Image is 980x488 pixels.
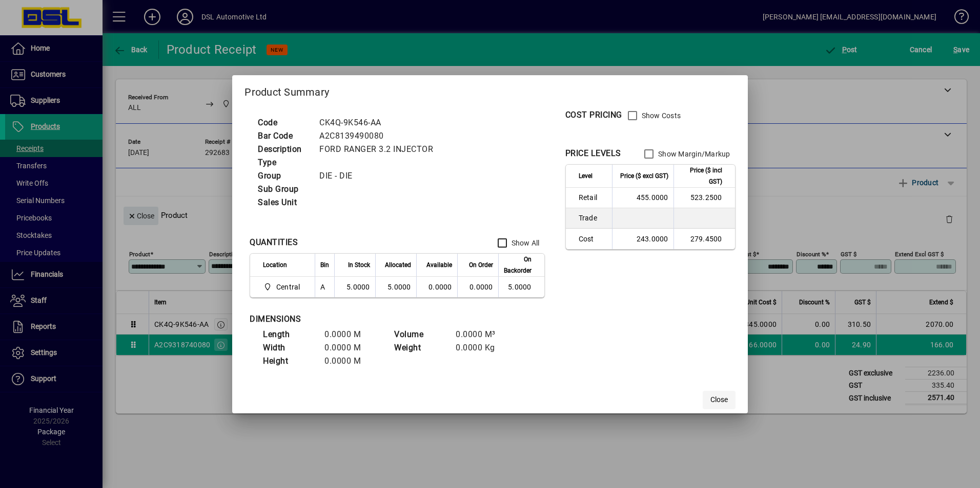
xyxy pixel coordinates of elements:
span: 0.0000 [469,283,493,291]
td: Type [253,156,314,169]
label: Show All [509,238,540,248]
div: COST PRICING [565,109,622,121]
td: 523.2500 [673,188,735,208]
td: Sales Unit [253,196,314,209]
td: CK4Q-9K546-AA [314,116,445,129]
span: Location [263,259,287,271]
span: Close [710,394,728,405]
label: Show Costs [640,110,681,121]
td: Code [253,116,314,129]
span: On Backorder [504,254,532,276]
span: Central [263,281,304,293]
button: Close [703,391,736,409]
td: Weight [389,341,451,354]
td: 0.0000 M [319,341,381,354]
label: Show Margin/Markup [656,149,730,159]
td: Sub Group [253,183,314,196]
td: 0.0000 Kg [451,341,512,354]
td: Width [258,341,319,354]
span: Bin [320,259,329,271]
span: Trade [579,213,607,223]
span: In Stock [348,259,370,271]
td: Length [258,328,319,341]
td: 0.0000 [416,277,457,297]
td: 0.0000 M³ [451,328,512,341]
td: 0.0000 M [319,328,381,341]
td: 243.0000 [612,229,673,249]
td: 5.0000 [375,277,416,297]
td: Group [253,169,314,183]
span: Price ($ excl GST) [620,170,668,182]
div: QUANTITIES [250,236,298,249]
span: Central [276,282,300,292]
div: PRICE LEVELS [565,147,621,160]
span: Available [426,259,452,271]
td: 0.0000 M [319,354,381,368]
td: Height [258,354,319,368]
span: Retail [579,192,607,203]
td: Bar Code [253,129,314,143]
span: On Order [469,259,493,271]
td: 279.4500 [673,229,735,249]
td: Description [253,143,314,156]
div: DIMENSIONS [250,313,506,325]
td: FORD RANGER 3.2 INJECTOR [314,143,445,156]
span: Cost [579,234,607,244]
span: Allocated [385,259,411,271]
td: 5.0000 [334,277,375,297]
h2: Product Summary [232,75,747,105]
td: Volume [389,328,451,341]
span: Level [579,170,593,182]
td: 5.0000 [498,277,544,297]
span: Price ($ incl GST) [679,165,722,187]
td: 455.0000 [612,188,673,208]
td: DIE - DIE [314,169,445,183]
td: A2C8139490080 [314,129,445,143]
td: A [315,277,334,297]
